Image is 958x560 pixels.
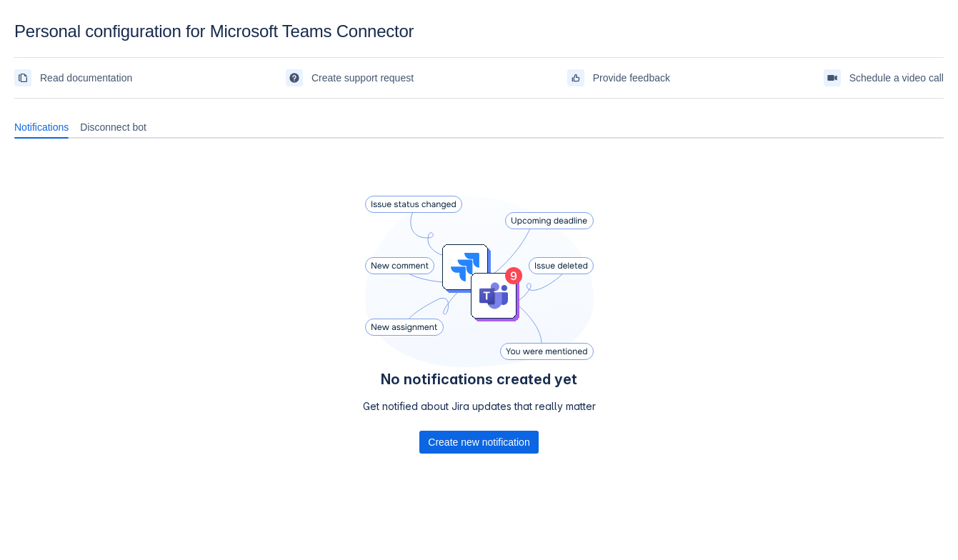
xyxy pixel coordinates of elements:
button: Create new notification [419,431,538,454]
span: documentation [17,72,29,84]
span: Create new notification [428,431,529,454]
div: Personal configuration for Microsoft Teams Connector [14,21,944,41]
a: Provide feedback [567,66,670,89]
span: Provide feedback [593,66,670,89]
span: Create support request [311,66,414,89]
a: Create support request [286,66,414,89]
span: Schedule a video call [849,66,944,89]
a: Schedule a video call [824,66,944,89]
a: Read documentation [14,66,132,89]
span: support [289,72,300,84]
p: Get notified about Jira updates that really matter [363,399,596,414]
span: videoCall [827,72,838,84]
span: Disconnect bot [80,120,146,134]
h4: No notifications created yet [363,371,596,388]
span: Notifications [14,120,69,134]
span: feedback [570,72,582,84]
div: Button group [419,431,538,454]
span: Read documentation [40,66,132,89]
